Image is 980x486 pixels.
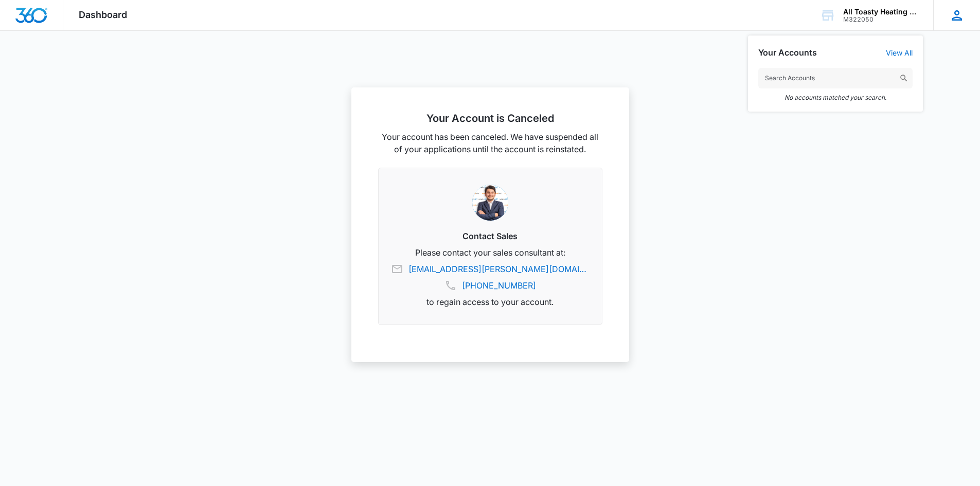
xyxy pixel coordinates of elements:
p: Your account has been canceled. We have suspended all of your applications until the account is r... [378,131,602,155]
div: account name [843,8,918,16]
h3: Contact Sales [391,230,590,242]
h2: Your Account is Canceled [378,112,602,124]
p: Please contact your sales consultant at: to regain access to your account. [391,246,590,308]
em: No accounts matched your search. [758,94,913,101]
input: Search Accounts [758,68,913,88]
a: View All [886,48,913,57]
a: [PHONE_NUMBER] [462,279,536,292]
h2: Your Accounts [758,48,817,58]
div: account id [843,16,918,23]
a: [EMAIL_ADDRESS][PERSON_NAME][DOMAIN_NAME] [408,263,590,275]
span: Dashboard [79,9,127,20]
